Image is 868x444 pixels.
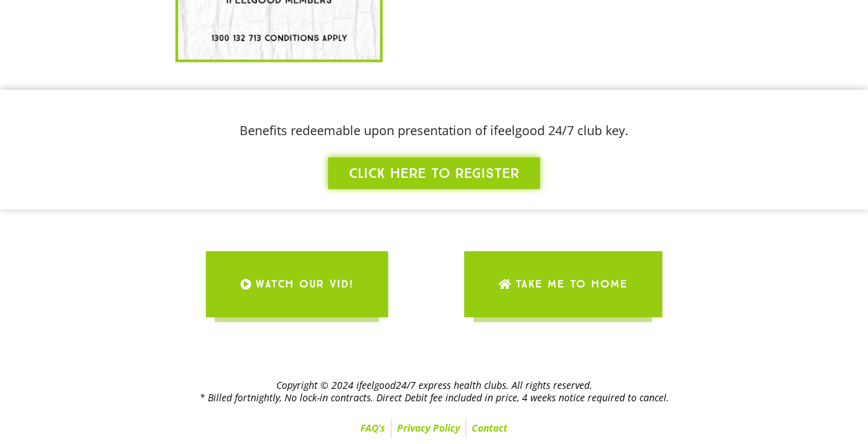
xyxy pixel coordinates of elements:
a: Take me to Home [464,251,662,317]
a: Contact [466,418,513,438]
nav: Menu [7,418,861,438]
h1: Benefits redeemable upon presentation of ifeelgood 24/7 club key. [21,124,847,137]
span: WATCH OUR VID! [255,265,354,303]
a: WATCH OUR VID! [206,251,388,317]
a: CLICK HERE TO REGISTER [328,157,540,190]
a: Privacy Policy [392,418,465,438]
a: FAQ’s [355,418,391,438]
span: Take me to Home [515,265,628,303]
h2: Copyright © 2024 ifeelgood24/7 express health clubs. All rights reserved. * Billed fortnightly, N... [7,379,861,404]
span: CLICK HERE TO REGISTER [349,164,519,183]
